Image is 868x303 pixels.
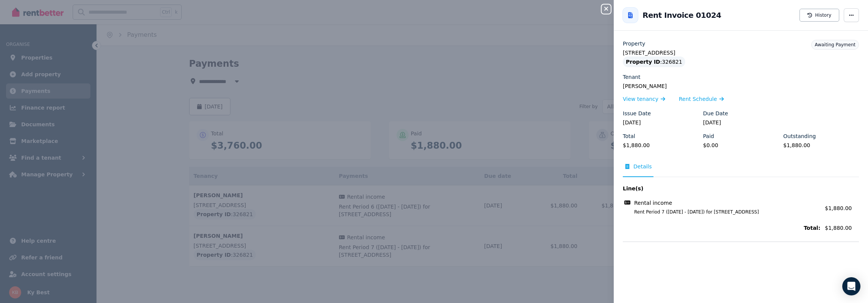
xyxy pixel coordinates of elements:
label: Outstanding [783,132,816,140]
span: Total: [623,224,820,232]
span: $1,880.00 [825,205,852,211]
a: Rent Schedule [679,95,724,103]
nav: Tabs [623,163,859,177]
legend: $0.00 [703,141,779,149]
legend: [PERSON_NAME] [623,82,859,90]
span: Rent Schedule [679,95,717,103]
legend: $1,880.00 [623,141,698,149]
legend: [DATE] [703,119,779,126]
div: Open Intercom Messenger [842,277,860,295]
legend: $1,880.00 [783,141,859,149]
button: History [800,9,839,22]
legend: [STREET_ADDRESS] [623,49,859,57]
span: Property ID [626,58,660,66]
label: Tenant [623,73,641,81]
legend: [DATE] [623,119,698,126]
span: Rental income [634,199,672,207]
span: Details [633,163,652,170]
label: Total [623,132,635,140]
span: Awaiting Payment [815,42,856,47]
label: Property [623,40,645,47]
label: Due Date [703,110,728,117]
span: $1,880.00 [825,224,859,232]
label: Paid [703,132,714,140]
label: Issue Date [623,110,651,117]
h2: Rent Invoice 01024 [642,10,721,20]
span: Rent Period 7 ([DATE] - [DATE]) for [STREET_ADDRESS] [625,209,820,215]
span: Line(s) [623,185,820,192]
span: View tenancy [623,95,658,103]
a: View tenancy [623,95,665,103]
div: : 326821 [623,57,685,67]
